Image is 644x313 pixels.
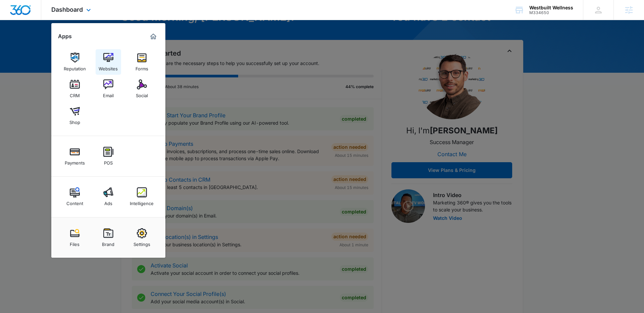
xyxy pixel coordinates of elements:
img: tab_domain_overview_orange.svg [18,39,23,44]
a: Brand [96,225,121,250]
div: Shop [69,116,80,125]
div: Reputation [64,63,86,71]
a: Forms [129,49,155,75]
div: Content [66,197,83,206]
a: Payments [62,143,88,169]
a: CRM [62,76,88,102]
a: Content [62,184,88,209]
div: account id [529,10,573,15]
a: Social [129,76,155,102]
a: Shop [62,103,88,128]
div: Email [103,89,114,98]
div: Payments [65,157,85,166]
img: tab_keywords_by_traffic_grey.svg [67,39,72,44]
div: v 4.0.24 [19,11,33,16]
div: CRM [70,89,80,98]
span: Dashboard [51,6,83,13]
h2: Apps [58,33,72,40]
div: Files [70,238,79,247]
div: Websites [99,63,118,71]
a: Websites [96,49,121,75]
div: Ads [104,197,112,206]
a: Files [62,225,88,250]
img: logo_orange.svg [11,11,16,16]
img: website_grey.svg [11,17,16,23]
div: Intelligence [130,197,154,206]
div: Settings [133,238,150,247]
div: Brand [102,238,114,247]
div: Forms [136,63,148,71]
a: Intelligence [129,184,155,209]
div: Keywords by Traffic [74,40,113,44]
div: Domain: [DOMAIN_NAME] [17,17,74,23]
a: Reputation [62,49,88,75]
a: POS [96,143,121,169]
a: Marketing 360® Dashboard [148,31,159,42]
a: Ads [96,184,121,209]
div: account name [529,5,573,10]
a: Settings [129,225,155,250]
div: Social [136,89,148,98]
div: Domain Overview [25,40,60,44]
a: Email [96,76,121,102]
div: POS [104,157,113,166]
